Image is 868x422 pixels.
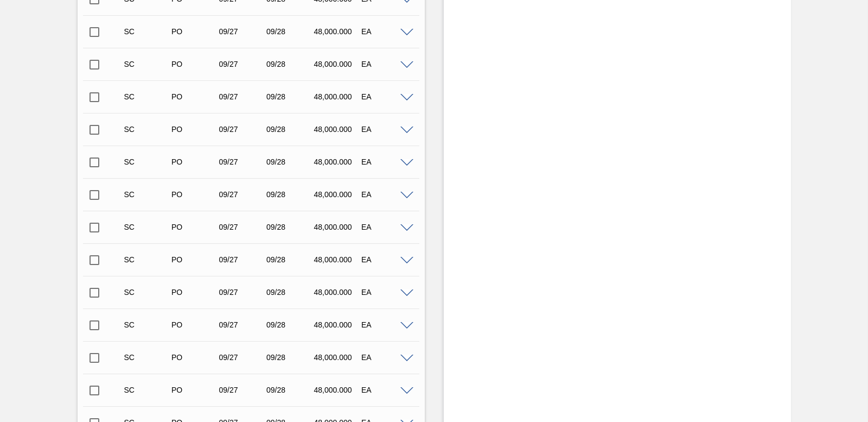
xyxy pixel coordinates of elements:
[169,288,221,297] div: Purchase order
[264,60,316,68] div: 09/28/2025
[311,288,363,297] div: 48,000.000
[122,27,174,36] div: Suggestion Created
[311,320,363,329] div: 48,000.000
[169,255,221,264] div: Purchase order
[169,320,221,329] div: Purchase order
[216,190,269,199] div: 09/27/2025
[359,353,411,362] div: EA
[311,158,363,166] div: 48,000.000
[264,353,316,362] div: 09/28/2025
[122,255,174,264] div: Suggestion Created
[359,60,411,68] div: EA
[359,255,411,264] div: EA
[264,223,316,231] div: 09/28/2025
[216,320,269,329] div: 09/27/2025
[216,60,269,68] div: 09/27/2025
[122,125,174,134] div: Suggestion Created
[264,27,316,36] div: 09/28/2025
[359,190,411,199] div: EA
[169,27,221,36] div: Purchase order
[169,158,221,166] div: Purchase order
[359,320,411,329] div: EA
[122,92,174,101] div: Suggestion Created
[311,223,363,231] div: 48,000.000
[264,386,316,394] div: 09/28/2025
[216,223,269,231] div: 09/27/2025
[311,92,363,101] div: 48,000.000
[169,353,221,362] div: Purchase order
[216,255,269,264] div: 09/27/2025
[122,288,174,297] div: Suggestion Created
[359,158,411,166] div: EA
[216,27,269,36] div: 09/27/2025
[216,92,269,101] div: 09/27/2025
[216,353,269,362] div: 09/27/2025
[122,353,174,362] div: Suggestion Created
[122,190,174,199] div: Suggestion Created
[359,223,411,231] div: EA
[264,92,316,101] div: 09/28/2025
[311,60,363,68] div: 48,000.000
[169,386,221,394] div: Purchase order
[264,125,316,134] div: 09/28/2025
[122,320,174,329] div: Suggestion Created
[359,92,411,101] div: EA
[122,60,174,68] div: Suggestion Created
[122,223,174,231] div: Suggestion Created
[169,190,221,199] div: Purchase order
[359,386,411,394] div: EA
[359,125,411,134] div: EA
[264,255,316,264] div: 09/28/2025
[216,125,269,134] div: 09/27/2025
[264,158,316,166] div: 09/28/2025
[359,27,411,36] div: EA
[122,386,174,394] div: Suggestion Created
[216,386,269,394] div: 09/27/2025
[216,158,269,166] div: 09/27/2025
[169,60,221,68] div: Purchase order
[311,386,363,394] div: 48,000.000
[264,320,316,329] div: 09/28/2025
[311,255,363,264] div: 48,000.000
[311,353,363,362] div: 48,000.000
[216,288,269,297] div: 09/27/2025
[122,158,174,166] div: Suggestion Created
[359,288,411,297] div: EA
[264,288,316,297] div: 09/28/2025
[264,190,316,199] div: 09/28/2025
[311,190,363,199] div: 48,000.000
[311,125,363,134] div: 48,000.000
[169,92,221,101] div: Purchase order
[311,27,363,36] div: 48,000.000
[169,223,221,231] div: Purchase order
[169,125,221,134] div: Purchase order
